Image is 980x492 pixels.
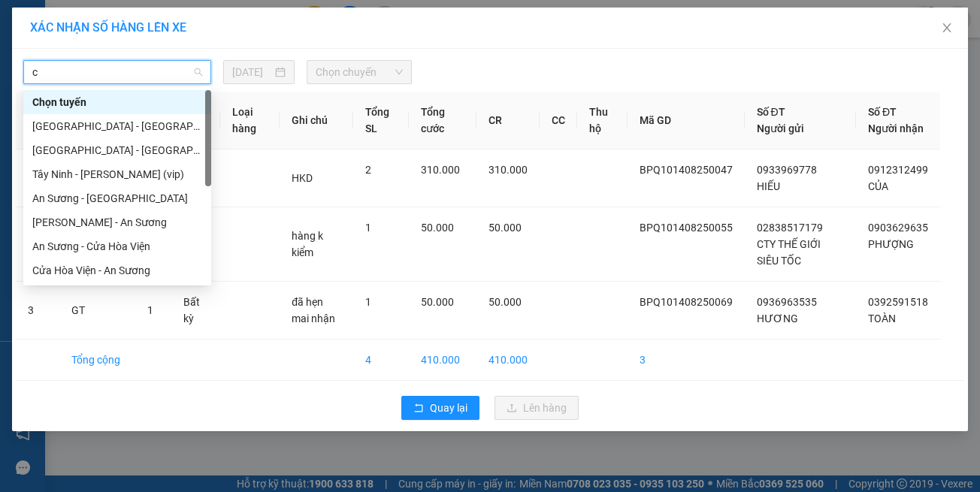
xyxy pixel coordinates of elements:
[353,340,408,381] td: 4
[421,296,454,308] span: 50.000
[171,282,220,340] td: Bất kỳ
[488,296,522,308] span: 50.000
[32,142,202,158] div: [GEOGRAPHIC_DATA] - [GEOGRAPHIC_DATA] (vip)
[232,64,272,80] input: 14/08/2025
[32,214,202,231] div: [PERSON_NAME] - An Sương
[59,340,135,381] td: Tổng cộng
[868,122,924,134] span: Người nhận
[23,186,211,210] div: An Sương - Châu Thành
[409,92,477,149] th: Tổng cước
[577,92,627,149] th: Thu hộ
[16,149,59,207] td: 1
[32,238,202,255] div: An Sương - Cửa Hòa Viện
[757,106,785,118] span: Số ĐT
[757,222,823,234] span: 02838517179
[476,340,540,381] td: 410.000
[16,282,59,340] td: 3
[292,172,313,184] span: HKD
[32,190,202,207] div: An Sương - [GEOGRAPHIC_DATA]
[59,282,135,340] td: GT
[926,8,968,50] button: Close
[488,164,528,176] span: 310.000
[292,230,323,258] span: hàng k kiểm
[640,222,733,234] span: BPQ101408250055
[280,92,353,149] th: Ghi chú
[292,296,335,324] span: đã hẹn mai nhận
[220,92,280,149] th: Loại hàng
[868,106,897,118] span: Số ĐT
[23,162,211,186] div: Tây Ninh - Hồ Chí Minh (vip)
[413,403,424,415] span: rollback
[868,312,896,324] span: TOÀN
[32,118,202,134] div: [GEOGRAPHIC_DATA] - [GEOGRAPHIC_DATA] (vip)
[365,164,371,176] span: 2
[365,222,371,234] span: 1
[757,164,817,176] span: 0933969778
[640,296,733,308] span: BPQ101408250069
[628,92,745,149] th: Mã GD
[757,122,804,134] span: Người gửi
[23,258,211,282] div: Cửa Hòa Viện - An Sương
[757,296,817,308] span: 0936963535
[941,22,953,34] span: close
[23,114,211,138] div: Hồ Chí Minh - Tây Ninh (vip)
[757,312,798,324] span: HƯƠNG
[32,166,202,183] div: Tây Ninh - [PERSON_NAME] (vip)
[32,262,202,279] div: Cửa Hòa Viện - An Sương
[23,210,211,234] div: Châu Thành - An Sương
[316,61,402,83] span: Chọn chuyến
[868,238,914,250] span: PHƯỢNG
[401,396,479,420] button: rollbackQuay lại
[32,94,202,110] div: Chọn tuyến
[868,222,928,234] span: 0903629635
[365,296,371,308] span: 1
[16,207,59,282] td: 2
[757,238,821,267] span: CTY THẾ GIỚI SIÊU TỐC
[409,340,477,381] td: 410.000
[640,164,733,176] span: BPQ101408250047
[353,92,408,149] th: Tổng SL
[430,400,467,416] span: Quay lại
[868,164,928,176] span: 0912312499
[476,92,540,149] th: CR
[30,20,186,35] span: XÁC NHẬN SỐ HÀNG LÊN XE
[421,222,454,234] span: 50.000
[868,296,928,308] span: 0392591518
[628,340,745,381] td: 3
[540,92,577,149] th: CC
[16,92,59,149] th: STT
[495,396,579,420] button: uploadLên hàng
[421,164,460,176] span: 310.000
[23,138,211,162] div: Hồ Chí Minh - Tây Ninh (vip)
[868,180,888,192] span: CỦA
[23,90,211,114] div: Chọn tuyến
[147,304,153,316] span: 1
[488,222,522,234] span: 50.000
[757,180,780,192] span: HIẾU
[23,234,211,258] div: An Sương - Cửa Hòa Viện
